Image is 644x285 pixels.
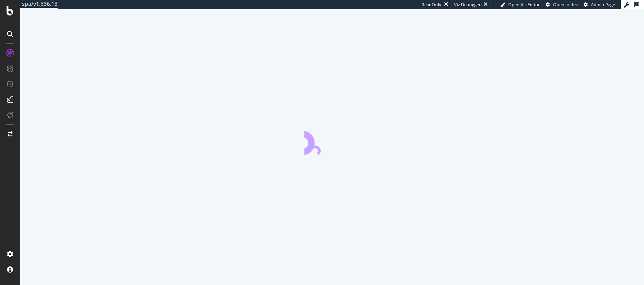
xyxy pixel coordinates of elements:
span: Open in dev [553,2,578,7]
div: ReadOnly: [422,2,442,8]
a: Open in dev [546,2,578,8]
div: Viz Debugger: [454,2,482,8]
span: Open Viz Editor [508,2,540,7]
span: Admin Page [591,2,615,7]
a: Admin Page [584,2,615,8]
div: animation [304,127,360,155]
a: Open Viz Editor [501,2,540,8]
